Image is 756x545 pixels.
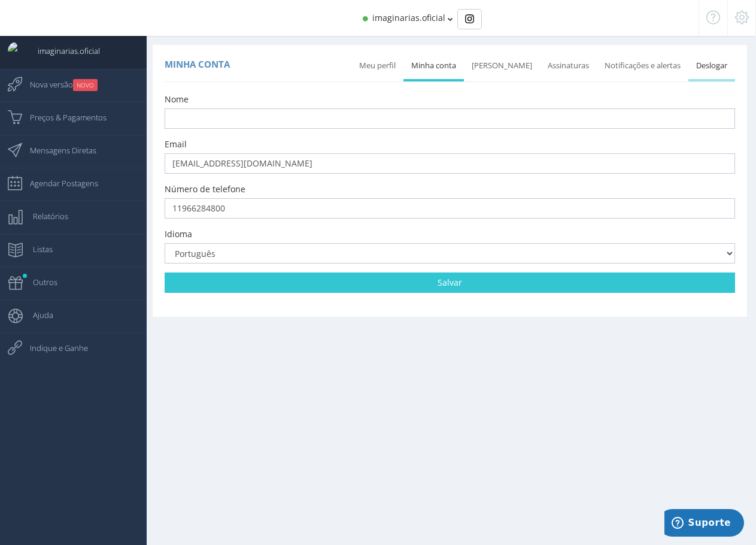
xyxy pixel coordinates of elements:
[18,135,96,165] span: Mensagens Diretas
[688,53,735,79] a: Deslogar
[26,36,100,66] span: imaginarias.oficial
[464,53,540,79] a: [PERSON_NAME]
[165,272,735,293] a: Salvar
[21,300,53,330] span: Ajuda
[165,138,187,150] label: Email
[8,42,26,60] img: User Image
[372,12,445,23] span: imaginarias.oficial
[540,53,597,79] a: Assinaturas
[18,333,88,363] span: Indique e Ganhe
[165,58,230,70] span: Minha conta
[21,234,53,264] span: Listas
[664,509,744,539] iframe: Abre um widget para que você possa encontrar mais informações
[18,69,98,99] span: Nova versão
[465,14,474,23] img: Instagram_simple_icon.svg
[73,79,98,91] small: NOVO
[165,183,245,195] label: Número de telefone
[351,53,403,79] a: Meu perfil
[21,201,68,231] span: Relatórios
[165,93,189,105] label: Nome
[18,102,107,132] span: Preços & Pagamentos
[165,228,192,240] label: Idioma
[403,53,464,79] a: Minha conta
[597,53,688,79] a: Notificações e alertas
[21,267,57,297] span: Outros
[18,168,98,198] span: Agendar Postagens
[457,9,482,29] div: Basic example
